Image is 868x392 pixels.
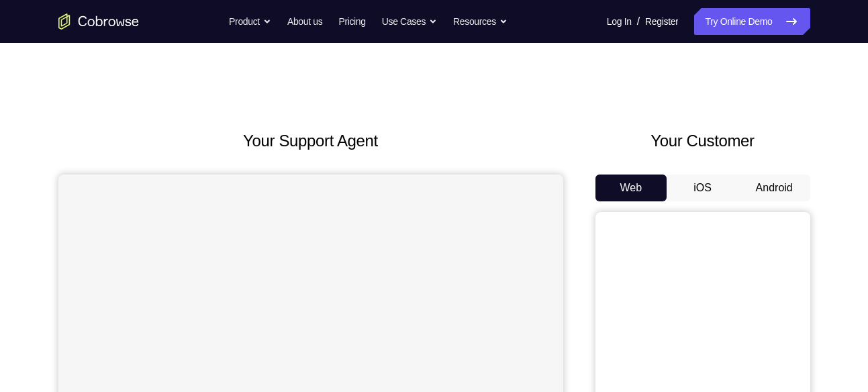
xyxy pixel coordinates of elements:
[229,8,271,35] button: Product
[595,175,667,201] button: Web
[645,8,678,35] a: Register
[287,8,322,35] a: About us
[667,175,738,201] button: iOS
[58,129,563,153] h2: Your Support Agent
[338,8,365,35] a: Pricing
[58,13,139,30] a: Go to the home page
[607,8,632,35] a: Log In
[453,8,508,35] button: Resources
[694,8,810,35] a: Try Online Demo
[637,13,640,30] span: /
[738,175,810,201] button: Android
[595,129,810,153] h2: Your Customer
[382,8,437,35] button: Use Cases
